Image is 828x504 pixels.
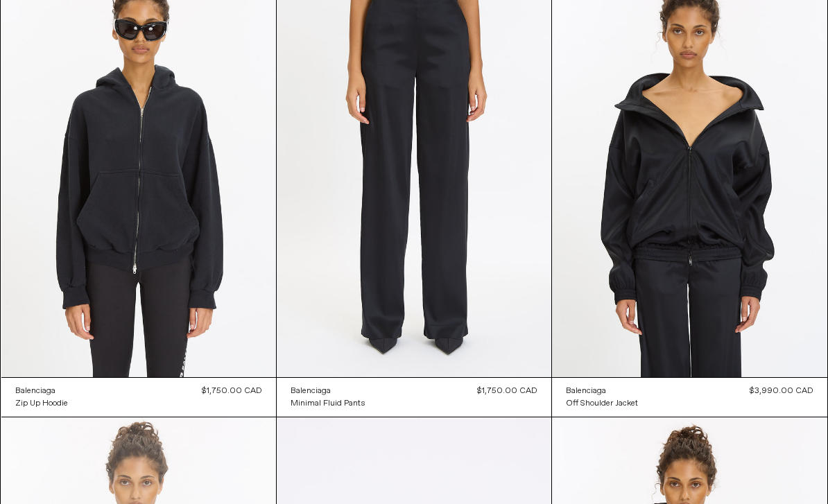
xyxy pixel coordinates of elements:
[202,385,262,397] div: $1,750.00 CAD
[291,398,365,410] div: Minimal Fluid Pants
[566,397,638,410] a: Off Shoulder Jacket
[291,397,365,410] a: Minimal Fluid Pants
[291,385,365,397] a: Balenciaga
[566,385,606,397] div: Balenciaga
[750,385,813,397] div: $3,990.00 CAD
[15,398,68,410] div: Zip Up Hoodie
[15,397,68,410] a: Zip Up Hoodie
[15,385,55,397] div: Balenciaga
[291,385,331,397] div: Balenciaga
[15,385,68,397] a: Balenciaga
[566,385,638,397] a: Balenciaga
[477,385,537,397] div: $1,750.00 CAD
[566,398,638,410] div: Off Shoulder Jacket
